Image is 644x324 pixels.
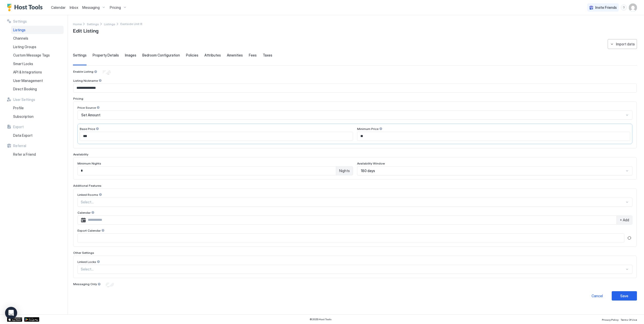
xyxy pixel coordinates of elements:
[13,78,43,83] span: User Management
[73,26,98,34] span: Edit Listing
[73,152,88,156] span: Availability
[77,229,101,232] span: Export Calendar
[204,53,221,58] span: Attributes
[11,104,64,112] a: Profile
[73,282,97,286] span: Messaging Only
[11,131,64,140] a: Data Export
[357,132,630,141] input: Input Field
[80,127,95,131] span: Base Price
[70,5,78,10] a: Inbox
[11,150,64,159] a: Refer a Friend
[73,22,82,26] span: Home
[73,184,101,187] span: Additional Features
[73,79,98,83] span: Listing Nickname
[11,60,64,68] a: Smart Locks
[104,21,115,26] div: Breadcrumb
[78,167,336,175] input: Input Field
[70,5,78,10] span: Inbox
[7,4,45,11] a: Host Tools Logo
[616,41,635,47] div: Import data
[51,5,66,10] span: Calendar
[5,307,17,319] div: Open Intercom Messenger
[339,169,350,173] span: Nights
[357,127,379,131] span: Minimum Price
[86,216,616,224] input: Input Field
[125,53,136,58] span: Images
[602,317,619,322] a: Privacy Policy
[11,26,64,34] a: Listings
[11,34,64,43] a: Channels
[621,5,627,11] div: menu
[110,5,121,10] span: Pricing
[584,291,610,301] button: Cancel
[13,28,25,32] span: Listings
[73,21,82,26] a: Home
[249,53,257,58] span: Fees
[13,53,50,58] span: Custom Message Tags
[621,317,637,322] a: Terms Of Use
[87,21,99,26] div: Breadcrumb
[592,293,603,299] div: Cancel
[77,260,96,264] span: Linked Locks
[13,45,36,49] span: Listing Groups
[73,21,82,26] div: Breadcrumb
[77,193,98,197] span: Linked Rooms
[310,318,332,321] span: © 2025 Host Tools
[629,4,637,12] div: User profile
[77,106,96,110] span: Price Source
[24,317,39,322] a: Google Play Store
[13,70,42,74] span: API & Integrations
[13,87,37,91] span: Direct Booking
[51,5,66,10] a: Calendar
[81,113,100,117] span: Set Amount
[87,22,99,26] span: Settings
[13,106,24,110] span: Profile
[80,132,353,141] input: Input Field
[13,19,27,24] span: Settings
[7,317,22,322] a: App Store
[11,68,64,76] a: API & Integrations
[73,70,93,73] span: Enable Listing
[78,234,624,242] input: Input Field
[13,62,33,66] span: Smart Locks
[13,144,26,148] span: Referral
[357,161,385,165] span: Availability Window
[77,211,91,214] span: Calendar
[13,114,34,119] span: Subscription
[11,43,64,51] a: Listing Groups
[13,97,35,102] span: User Settings
[11,76,64,85] a: User Management
[595,5,617,10] span: Invite Friends
[104,21,115,26] a: Listings
[104,22,115,26] span: Listings
[13,133,33,138] span: Data Export
[77,161,101,165] span: Minimum Nights
[87,21,99,26] a: Settings
[626,235,632,241] button: Refresh
[11,112,64,121] a: Subscription
[82,5,100,10] span: Messaging
[120,22,142,26] span: Breadcrumb
[227,53,243,58] span: Amenities
[13,152,36,157] span: Refer a Friend
[602,318,619,321] span: Privacy Policy
[620,218,629,222] span: + Add
[621,318,637,321] span: Terms Of Use
[73,53,87,58] span: Settings
[608,39,637,49] button: Import data
[73,84,636,92] input: Input Field
[142,53,180,58] span: Bedroom Configuration
[361,169,375,173] span: 180 days
[186,53,198,58] span: Policies
[73,97,83,100] span: Pricing
[263,53,272,58] span: Taxes
[11,51,64,60] a: Custom Message Tags
[612,291,637,301] button: Save
[620,293,628,299] div: Save
[93,53,119,58] span: Property Details
[11,85,64,93] a: Direct Booking
[73,251,94,255] span: Other Settings
[13,36,28,41] span: Channels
